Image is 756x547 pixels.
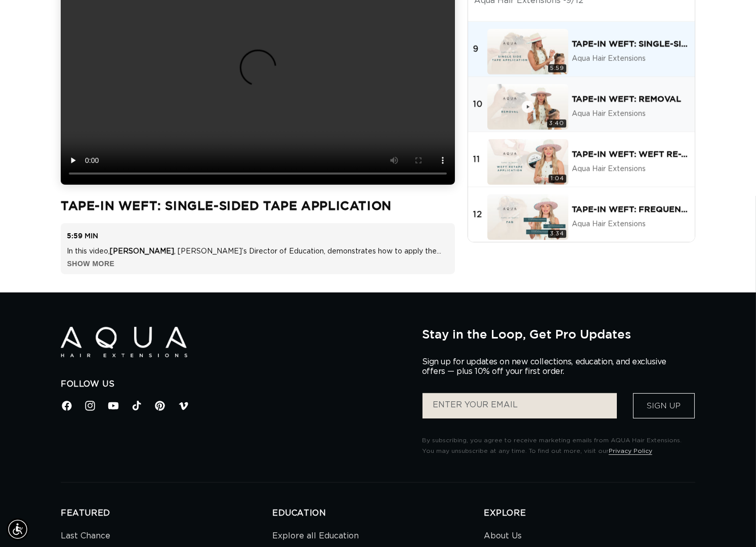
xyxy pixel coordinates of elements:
h2: Tape-In Weft: Single-Sided Tape Application [61,197,455,213]
button: SHOW MORE [67,260,115,268]
img: Aqua Hair Extensions [61,327,187,358]
h2: FEATURED [61,508,272,519]
p: Aqua Hair Extensions [572,165,690,174]
img: Tape-In Weft: Removal [487,84,568,130]
h2: EDUCATION [272,508,484,519]
p: Aqua Hair Extensions [572,110,690,118]
h4: Tape-In Weft: Weft Re-Tape [572,149,690,159]
span: 5:59 [548,64,566,72]
div: 10 [473,97,483,112]
button: Sign Up [633,393,695,418]
h4: Tape-In Weft: Frequently Asked Questions [572,204,690,215]
input: ENTER YOUR EMAIL [423,393,617,418]
h4: Tape-In Weft: Single-Sided Tape Application [572,38,690,49]
p: Aqua Hair Extensions [572,220,690,229]
iframe: Chat Widget [705,498,756,547]
a: Privacy Policy [609,448,652,454]
div: 11 [473,152,483,167]
img: Tape-In Weft: Weft Re-Tape [487,139,568,185]
a: About Us [484,529,522,546]
img: Tape-In Weft: Frequently Asked Questions [487,194,568,240]
h2: Follow Us [61,379,407,390]
p: Aqua Hair Extensions [572,55,690,63]
h4: Tape-In Weft: Removal [572,94,690,104]
div: 9 [473,42,483,57]
div: 5:59 MIN [67,230,449,242]
p: In this video, , [PERSON_NAME]’s Director of Education, demonstrates how to apply the Tape-In Wef... [67,246,449,257]
div: Accessibility Menu [7,518,29,540]
span: 1:04 [549,175,566,183]
img: Tape-In Weft: Single-Sided Tape Application [487,29,568,74]
span: 3:34 [548,230,566,238]
a: Explore all Education [272,529,359,546]
strong: [PERSON_NAME] [110,248,175,255]
h2: Stay in the Loop, Get Pro Updates [422,327,695,341]
div: 12 [473,207,483,222]
a: Last Chance [61,529,110,546]
h2: EXPLORE [484,508,695,519]
span: 3:40 [547,119,566,128]
p: By subscribing, you agree to receive marketing emails from AQUA Hair Extensions. You may unsubscr... [422,435,695,457]
p: Sign up for updates on new collections, education, and exclusive offers — plus 10% off your first... [422,357,675,376]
